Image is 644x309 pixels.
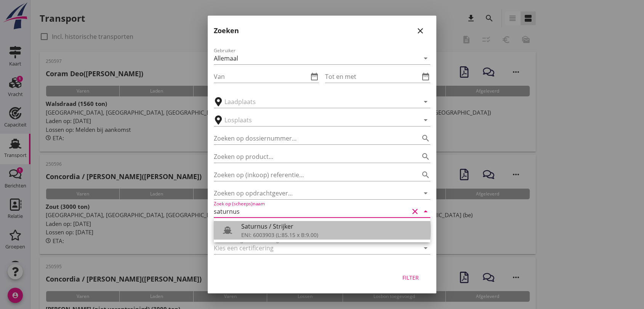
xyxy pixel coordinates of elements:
[400,274,421,282] div: Filter
[214,55,238,62] div: Allemaal
[421,189,430,198] i: arrow_drop_down
[421,72,430,81] i: date_range
[421,97,430,106] i: arrow_drop_down
[224,114,409,126] input: Losplaats
[421,134,430,143] i: search
[421,54,430,63] i: arrow_drop_down
[214,205,409,218] input: Zoek op (scheeps)naam
[421,243,430,253] i: arrow_drop_down
[214,26,239,36] h2: Zoeken
[394,271,427,285] button: Filter
[410,207,420,216] i: clear
[421,207,430,216] i: arrow_drop_down
[214,169,409,181] input: Zoeken op (inkoop) referentie…
[325,70,420,83] input: Tot en met
[224,96,409,108] input: Laadplaats
[421,170,430,179] i: search
[214,187,409,199] input: Zoeken op opdrachtgever...
[421,115,430,125] i: arrow_drop_down
[214,70,308,83] input: Van
[241,231,424,239] div: ENI: 6003903 (L:85.15 x B:9.00)
[416,26,425,35] i: close
[214,150,409,163] input: Zoeken op product...
[310,72,319,81] i: date_range
[421,152,430,161] i: search
[241,222,424,231] div: Saturnus / Strijker
[214,132,409,144] input: Zoeken op dossiernummer...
